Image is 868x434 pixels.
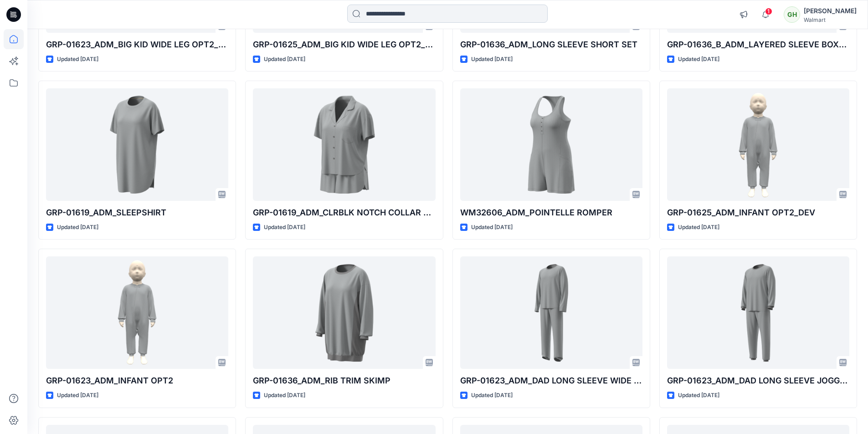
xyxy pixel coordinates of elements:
p: Updated [DATE] [678,391,719,400]
p: Updated [DATE] [57,391,98,400]
p: Updated [DATE] [471,223,513,232]
p: Updated [DATE] [57,55,98,64]
p: Updated [DATE] [471,55,513,64]
p: GRP-01625_ADM_BIG KID WIDE LEG OPT2_Regular Fit [253,38,435,51]
p: Updated [DATE] [57,223,98,232]
div: Walmart [804,16,857,23]
p: GRP-01636_ADM_LONG SLEEVE SHORT SET [460,38,642,51]
a: GRP-01623_ADM_INFANT OPT2 [46,256,228,369]
p: Updated [DATE] [678,223,719,232]
p: Updated [DATE] [264,391,305,400]
p: GRP-01625_ADM_INFANT OPT2_DEV [667,206,849,219]
a: GRP-01636_ADM_RIB TRIM SKIMP [253,256,435,369]
div: GH [784,6,800,23]
p: GRP-01636_ADM_RIB TRIM SKIMP [253,374,435,387]
div: [PERSON_NAME] [804,5,857,16]
p: GRP-01619_ADM_SLEEPSHIRT [46,206,228,219]
p: GRP-01623_ADM_BIG KID WIDE LEG OPT2_Regular Fit [46,38,228,51]
a: GRP-01619_ADM_SLEEPSHIRT [46,88,228,201]
p: GRP-01623_ADM_DAD LONG SLEEVE WIDE LEG [460,374,642,387]
p: Updated [DATE] [264,223,305,232]
a: WM32606_ADM_POINTELLE ROMPER [460,88,642,201]
p: Updated [DATE] [678,55,719,64]
p: Updated [DATE] [264,55,305,64]
p: Updated [DATE] [471,391,513,400]
p: WM32606_ADM_POINTELLE ROMPER [460,206,642,219]
span: 1 [765,8,772,15]
p: GRP-01623_ADM_INFANT OPT2 [46,374,228,387]
p: GRP-01636_B_ADM_LAYERED SLEEVE BOXY TEE [667,38,849,51]
a: GRP-01623_ADM_DAD LONG SLEEVE JOGGER [667,256,849,369]
a: GRP-01623_ADM_DAD LONG SLEEVE WIDE LEG [460,256,642,369]
a: GRP-01625_ADM_INFANT OPT2_DEV [667,88,849,201]
p: GRP-01619_ADM_CLRBLK NOTCH COLLAR SHORT SET [253,206,435,219]
a: GRP-01619_ADM_CLRBLK NOTCH COLLAR SHORT SET [253,88,435,201]
p: GRP-01623_ADM_DAD LONG SLEEVE JOGGER [667,374,849,387]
